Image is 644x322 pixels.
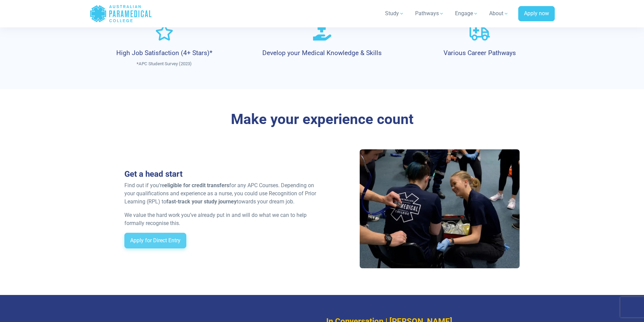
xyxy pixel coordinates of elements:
a: Australian Paramedical College [90,3,152,25]
h4: Various Career Pathways [410,49,549,57]
a: Apply now [518,6,555,22]
h3: Make your experience count [124,111,520,128]
h4: High Job Satisfaction (4+ Stars)* [95,49,234,57]
p: We value the hard work you’ve already put in and will do what we can to help formally recognise t... [124,211,318,227]
a: Engage [451,4,482,23]
a: Apply for Direct Entry [124,233,186,248]
a: About [485,4,513,23]
a: Study [381,4,408,23]
strong: fast-track your study journey [166,198,237,205]
a: Pathways [411,4,448,23]
h4: Develop your Medical Knowledge & Skills [253,49,391,57]
span: *APC Student Survey (2023) [137,61,192,66]
p: Find out if you’re for any APC Courses. Depending on your qualifications and experience as a nurs... [124,181,318,206]
strong: eligible for credit transfers [164,182,229,189]
h3: Get a head start [124,169,318,179]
